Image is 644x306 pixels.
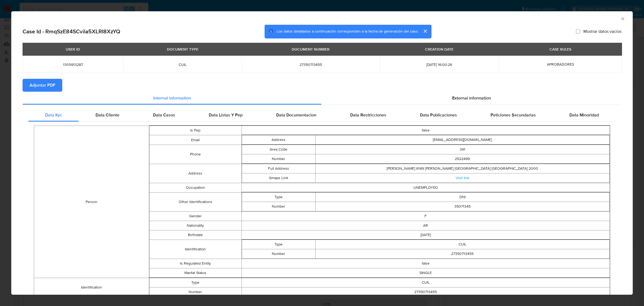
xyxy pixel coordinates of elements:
[583,29,621,34] span: Mostrar datos vacíos
[149,287,241,297] td: Number
[11,11,633,295] div: closure-recommendation-modal
[28,109,616,122] div: Detailed internal info
[546,45,575,54] div: CASE RULES
[456,175,469,181] a: Visit link
[149,278,241,287] td: Type
[241,230,610,240] td: [DATE]
[149,212,241,221] td: Gender
[242,202,315,211] td: Number
[23,79,62,92] button: Adjuntar PDF
[149,240,241,259] td: Identification
[242,154,315,164] td: Number
[248,62,374,67] span: 27350713455
[96,112,119,118] span: Data Cliente
[149,259,241,268] td: Is Regulated Entity
[242,173,315,183] td: Gmaps Link
[386,62,492,67] span: [DATE] 16:00:26
[164,45,202,54] div: DOCUMENT TYPE
[315,164,609,173] td: [PERSON_NAME] 6149 [PERSON_NAME] [GEOGRAPHIC_DATA] [GEOGRAPHIC_DATA] 2000
[149,135,241,145] td: Email
[315,193,609,202] td: DNI
[149,230,241,240] td: Birthdate
[242,249,315,259] td: Number
[288,45,333,54] div: DOCUMENT NUMBER
[315,135,609,145] td: [EMAIL_ADDRESS][DOMAIN_NAME]
[242,145,315,154] td: Area Code
[242,193,315,202] td: Type
[149,164,241,183] td: Address
[315,202,609,211] td: 35071345
[241,212,610,221] td: F
[547,62,574,67] span: APROBADORES
[209,112,243,118] span: Data Listas Y Pep
[241,259,610,268] td: false
[23,28,120,35] h2: Case Id - RmqSzE84SCvila5XLRI8XzYQ
[30,79,55,91] span: Adjuntar PDF
[29,62,117,67] span: 1305913287
[452,95,491,101] span: External information
[315,240,609,249] td: CUIL
[569,112,599,118] span: Data Minoridad
[242,240,315,249] td: Type
[315,145,609,154] td: 341
[149,193,241,212] td: Other Identifications
[315,154,609,164] td: 2522499
[350,112,386,118] span: Data Restricciones
[149,145,241,164] td: Phone
[45,112,62,118] span: Data Kyc
[242,135,315,145] td: Address
[422,45,457,54] div: CREATION DATE
[241,126,610,135] td: false
[34,278,149,297] td: Identification
[276,112,316,118] span: Data Documentacion
[149,268,241,278] td: Marital Status
[419,25,431,38] button: cerrar
[241,268,610,278] td: SINGLE
[315,249,609,259] td: 27350713455
[620,16,625,21] button: Cerrar ventana
[153,112,175,118] span: Data Casos
[277,29,419,34] span: Los datos detallados a continuación corresponden a la fecha de generación del caso.
[153,95,191,101] span: Internal information
[241,221,610,230] td: AR
[241,278,610,287] td: CUIL
[491,112,536,118] span: Peticiones Secundarias
[149,221,241,230] td: Nationality
[242,164,315,173] td: Full Address
[241,183,610,193] td: UNEMPLOYED
[149,183,241,193] td: Occupation
[23,92,621,105] div: Detailed info
[34,126,149,278] td: Person
[420,112,457,118] span: Data Publicaciones
[63,45,83,54] div: USER ID
[149,126,241,135] td: Is Pep
[241,287,610,297] td: 27350713455
[130,62,235,67] span: CUIL
[576,29,580,34] input: Mostrar datos vacíos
